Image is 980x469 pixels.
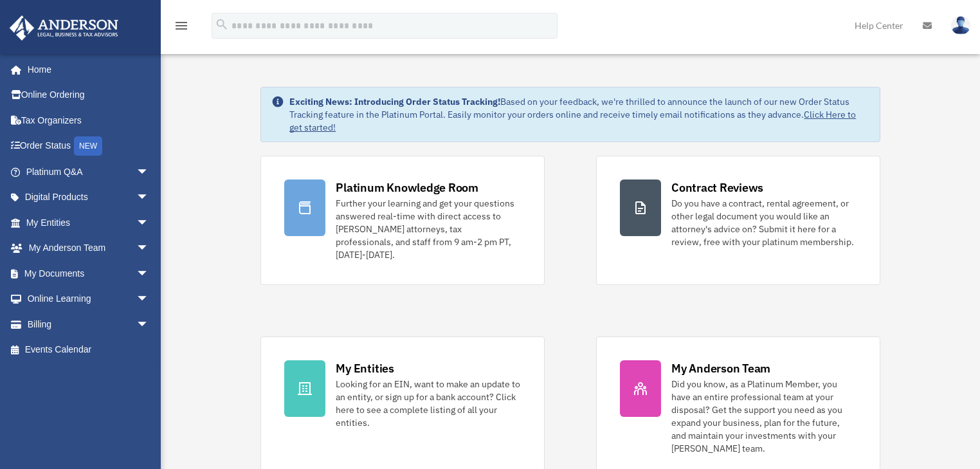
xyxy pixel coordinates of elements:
a: Home [9,57,162,82]
div: Looking for an EIN, want to make an update to an entity, or sign up for a bank account? Click her... [336,378,521,429]
span: arrow_drop_down [136,286,162,313]
span: arrow_drop_down [136,235,162,262]
strong: Exciting News: Introducing Order Status Tracking! [289,96,500,107]
div: Further your learning and get your questions answered real-time with direct access to [PERSON_NAM... [336,197,521,261]
div: NEW [74,136,102,156]
span: arrow_drop_down [136,185,162,211]
img: Anderson Advisors Platinum Portal [6,15,122,41]
img: User Pic [951,16,970,35]
a: Events Calendar [9,337,168,363]
a: Contract Reviews Do you have a contract, rental agreement, or other legal document you would like... [596,156,880,285]
a: Online Ordering [9,82,168,108]
div: Based on your feedback, we're thrilled to announce the launch of our new Order Status Tracking fe... [289,95,869,134]
a: My Documentsarrow_drop_down [9,261,168,286]
a: Platinum Knowledge Room Further your learning and get your questions answered real-time with dire... [260,156,545,285]
a: Tax Organizers [9,107,168,133]
a: Click Here to get started! [289,109,856,133]
a: My Anderson Teamarrow_drop_down [9,235,168,261]
span: arrow_drop_down [136,159,162,185]
span: arrow_drop_down [136,261,162,287]
div: Contract Reviews [671,179,763,196]
a: Billingarrow_drop_down [9,311,168,337]
a: My Entitiesarrow_drop_down [9,210,168,235]
a: Digital Productsarrow_drop_down [9,185,168,210]
div: Did you know, as a Platinum Member, you have an entire professional team at your disposal? Get th... [671,378,857,455]
div: Do you have a contract, rental agreement, or other legal document you would like an attorney's ad... [671,197,857,248]
a: Online Learningarrow_drop_down [9,286,168,312]
i: menu [174,18,189,33]
div: My Entities [336,360,394,376]
a: menu [174,23,189,33]
a: Platinum Q&Aarrow_drop_down [9,159,168,185]
a: Order StatusNEW [9,133,168,160]
div: My Anderson Team [671,360,770,376]
div: Platinum Knowledge Room [336,179,478,196]
i: search [215,17,229,32]
span: arrow_drop_down [136,311,162,338]
span: arrow_drop_down [136,210,162,236]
